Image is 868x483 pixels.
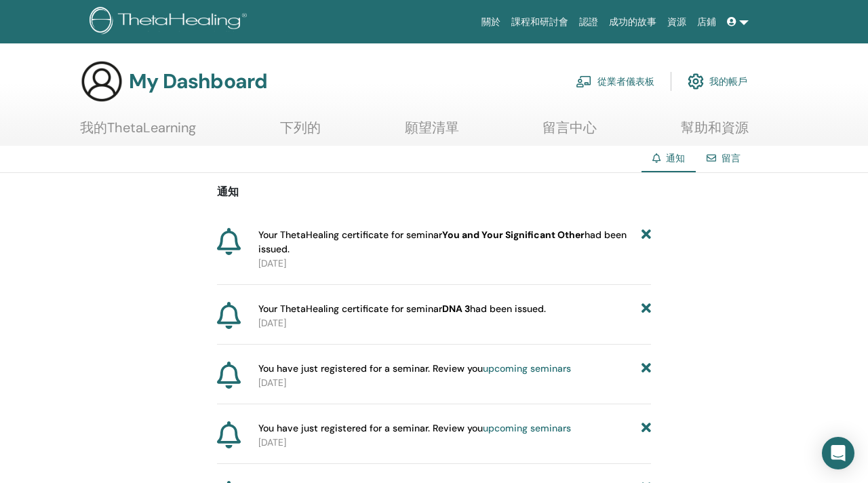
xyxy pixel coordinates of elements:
font: 通知 [666,152,685,164]
font: 幫助和資源 [681,119,749,136]
font: DNA 3 [442,303,470,315]
font: 通知 [217,185,239,199]
a: 從業者儀表板 [576,66,654,96]
font: My Dashboard [129,68,267,94]
a: 資源 [662,9,692,35]
font: had been issued. [470,303,546,315]
div: Open Intercom Messenger [822,437,854,469]
a: 下列的 [280,119,321,146]
a: 店鋪 [692,9,722,35]
font: 從業者儀表板 [597,76,654,88]
font: 願望清單 [405,119,459,136]
font: 我的ThetaLearning [80,119,196,136]
img: logo.png [90,7,252,37]
font: 下列的 [280,119,321,136]
a: 留言中心 [542,119,597,146]
a: 幫助和資源 [681,119,749,146]
font: You have just registered for a seminar. Review you [258,362,483,374]
a: 我的ThetaLearning [80,119,196,146]
font: 資源 [667,16,686,27]
font: 成功的故事 [609,16,656,27]
font: 留言中心 [542,119,597,136]
font: [DATE] [258,376,286,389]
font: [DATE] [258,257,286,269]
a: 我的帳戶 [688,66,747,96]
font: 我的帳戶 [709,76,747,88]
a: 課程和研討會 [506,9,574,35]
font: You and Your Significant Other [442,229,585,241]
font: [DATE] [258,317,286,329]
img: chalkboard-teacher.svg [576,75,592,88]
font: 店鋪 [697,16,716,27]
a: 認證 [574,9,604,35]
font: Your ThetaHealing certificate for seminar [258,229,442,241]
a: 關於 [476,9,506,35]
a: upcoming seminars [483,422,571,434]
a: 願望清單 [405,119,459,146]
img: cog.svg [688,70,704,93]
font: You have just registered for a seminar. Review you [258,422,483,434]
a: upcoming seminars [483,362,571,374]
a: 留言 [722,152,741,164]
font: [DATE] [258,436,286,448]
font: 課程和研討會 [511,16,568,27]
font: 關於 [481,16,500,27]
font: Your ThetaHealing certificate for seminar [258,303,442,315]
font: 認證 [579,16,598,27]
a: 成功的故事 [604,9,662,35]
img: generic-user-icon.jpg [80,60,123,103]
